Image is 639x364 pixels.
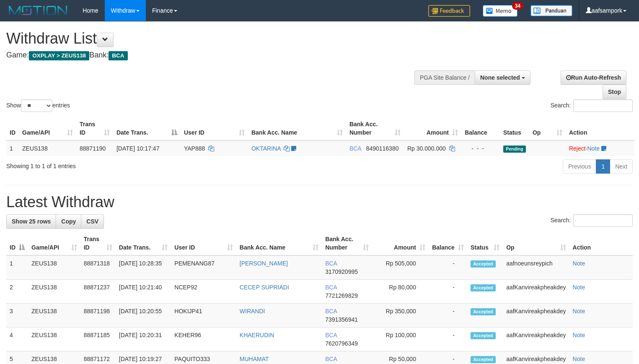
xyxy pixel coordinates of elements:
[6,99,70,112] label: Show entries
[471,260,496,268] span: Accepted
[113,117,181,140] th: Date Trans.: activate to sort column descending
[28,280,80,304] td: ZEUS138
[500,117,529,140] th: Status
[325,260,337,267] span: BCA
[610,159,633,174] a: Next
[80,231,116,255] th: Trans ID: activate to sort column ascending
[429,231,467,255] th: Balance: activate to sort column ascending
[116,145,159,152] span: [DATE] 10:17:47
[483,5,518,17] img: Button%20Memo.svg
[80,304,116,328] td: 88871198
[372,231,429,255] th: Amount: activate to sort column ascending
[116,255,171,280] td: [DATE] 10:28:35
[12,218,51,225] span: Show 25 rows
[325,308,337,315] span: BCA
[240,308,265,315] a: WIRANDI
[569,231,633,255] th: Action
[80,145,106,152] span: 88871190
[587,145,600,152] a: Note
[6,214,56,229] a: Show 25 rows
[6,194,633,211] h1: Latest Withdraw
[566,140,634,156] td: ·
[80,328,116,351] td: 88871185
[21,99,52,112] select: Showentries
[561,70,626,85] a: Run Auto-Refresh
[372,255,429,280] td: Rp 505,000
[603,85,626,99] a: Stop
[171,280,236,304] td: NCEP92
[240,332,274,338] a: KHAERUDIN
[171,328,236,351] td: KEHER96
[6,304,28,328] td: 3
[573,214,633,227] input: Search:
[349,145,361,152] span: BCA
[28,255,80,280] td: ZEUS138
[325,340,358,347] span: Copy 7620796349 to clipboard
[6,231,28,255] th: ID: activate to sort column descending
[322,231,372,255] th: Bank Acc. Number: activate to sort column ascending
[181,117,248,140] th: User ID: activate to sort column ascending
[80,255,116,280] td: 88871318
[76,117,113,140] th: Trans ID: activate to sort column ascending
[116,328,171,351] td: [DATE] 10:20:31
[171,304,236,328] td: HOKIJP41
[6,117,19,140] th: ID
[116,280,171,304] td: [DATE] 10:21:40
[573,284,585,291] a: Note
[467,231,503,255] th: Status: activate to sort column ascending
[529,117,566,140] th: Op: activate to sort column ascending
[6,140,19,156] td: 1
[503,280,569,304] td: aafKanvireakpheakdey
[171,255,236,280] td: PEMENANG87
[325,268,358,275] span: Copy 3170920995 to clipboard
[503,328,569,351] td: aafKanvireakpheakdey
[6,159,260,170] div: Showing 1 to 1 of 1 entries
[503,231,569,255] th: Op: activate to sort column ascending
[573,99,633,112] input: Search:
[19,117,76,140] th: Game/API: activate to sort column ascending
[236,231,322,255] th: Bank Acc. Name: activate to sort column ascending
[80,280,116,304] td: 88871237
[372,280,429,304] td: Rp 80,000
[184,145,205,152] span: YAP888
[86,218,98,225] span: CSV
[19,140,76,156] td: ZEUS138
[471,308,496,315] span: Accepted
[325,284,337,291] span: BCA
[372,304,429,328] td: Rp 350,000
[573,356,585,362] a: Note
[116,304,171,328] td: [DATE] 10:20:55
[251,145,281,152] a: OKTARINA
[429,328,467,351] td: -
[465,144,497,153] div: - - -
[429,280,467,304] td: -
[503,146,526,153] span: Pending
[563,159,596,174] a: Previous
[325,292,358,299] span: Copy 7721269829 to clipboard
[6,280,28,304] td: 2
[573,308,585,315] a: Note
[29,51,89,60] span: OXPLAY > ZEUS138
[530,5,572,16] img: panduan.png
[471,356,496,363] span: Accepted
[551,214,633,227] label: Search:
[116,231,171,255] th: Date Trans.: activate to sort column ascending
[429,255,467,280] td: -
[325,316,358,323] span: Copy 7391356941 to clipboard
[81,214,104,229] a: CSV
[569,145,586,152] a: Reject
[566,117,634,140] th: Action
[503,304,569,328] td: aafKanvireakpheakdey
[512,2,523,10] span: 34
[471,284,496,291] span: Accepted
[503,255,569,280] td: aafnoeunsreypich
[573,260,585,267] a: Note
[366,145,399,152] span: Copy 8490116380 to clipboard
[573,332,585,338] a: Note
[171,231,236,255] th: User ID: activate to sort column ascending
[109,51,127,60] span: BCA
[325,332,337,338] span: BCA
[414,70,475,85] div: PGA Site Balance /
[240,284,289,291] a: CECEP SUPRIADI
[428,5,470,17] img: Feedback.jpg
